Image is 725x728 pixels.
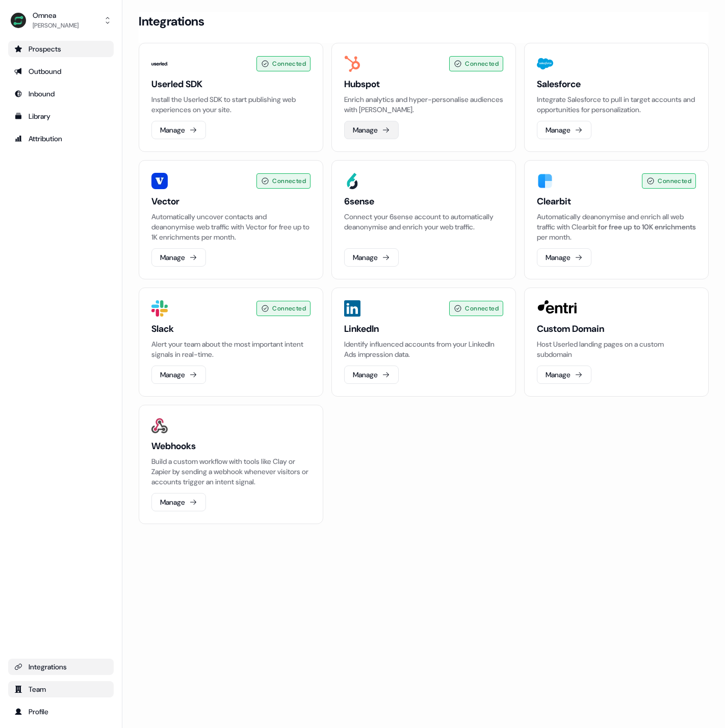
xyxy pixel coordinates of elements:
[151,94,310,115] p: Install the Userled SDK to start publishing web experiences on your site.
[537,78,696,90] h3: Salesforce
[537,121,591,139] button: Manage
[151,456,310,487] p: Build a custom workflow with tools like Clay or Zapier by sending a webhook whenever visitors or ...
[8,659,114,675] a: Go to integrations
[344,94,503,115] p: Enrich analytics and hyper-personalise audiences with [PERSON_NAME].
[537,323,696,335] h3: Custom Domain
[537,94,696,115] p: Integrate Salesforce to pull in target accounts and opportunities for personalization.
[151,121,206,139] button: Manage
[8,8,114,33] button: Omnea[PERSON_NAME]
[139,14,204,29] h3: Integrations
[151,493,206,511] button: Manage
[344,121,399,139] button: Manage
[151,323,310,335] h3: Slack
[537,195,696,207] h3: Clearbit
[151,212,310,242] p: Automatically uncover contacts and deanonymise web traffic with Vector for free up to 1K enrichme...
[8,63,114,80] a: Go to outbound experience
[8,108,114,124] a: Go to templates
[14,44,108,54] div: Prospects
[14,111,108,121] div: Library
[272,176,306,186] span: Connected
[465,59,499,69] span: Connected
[344,248,399,267] button: Manage
[8,86,114,102] a: Go to Inbound
[344,339,503,359] p: Identify influenced accounts from your LinkedIn Ads impression data.
[344,212,503,232] p: Connect your 6sense account to automatically deanonymise and enrich your web traffic.
[8,681,114,697] a: Go to team
[33,20,79,31] div: [PERSON_NAME]
[537,212,696,242] div: Automatically deanonymise and enrich all web traffic with Clearbit per month.
[151,173,168,189] img: Vector image
[8,131,114,147] a: Go to attribution
[537,366,591,384] button: Manage
[344,366,399,384] button: Manage
[151,440,310,452] h3: Webhooks
[151,248,206,267] button: Manage
[151,78,310,90] h3: Userled SDK
[151,339,310,359] p: Alert your team about the most important intent signals in real-time.
[272,59,306,69] span: Connected
[537,248,591,267] button: Manage
[14,66,108,76] div: Outbound
[14,662,108,672] div: Integrations
[465,303,499,314] span: Connected
[658,176,691,186] span: Connected
[537,339,696,359] p: Host Userled landing pages on a custom subdomain
[8,41,114,57] a: Go to prospects
[344,195,503,207] h3: 6sense
[344,323,503,335] h3: LinkedIn
[344,78,503,90] h3: Hubspot
[8,704,114,720] a: Go to profile
[14,89,108,99] div: Inbound
[14,707,108,717] div: Profile
[598,222,696,231] span: for free up to 10K enrichments
[151,195,310,207] h3: Vector
[151,366,206,384] button: Manage
[33,10,79,20] div: Omnea
[272,303,306,314] span: Connected
[14,134,108,144] div: Attribution
[14,684,108,694] div: Team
